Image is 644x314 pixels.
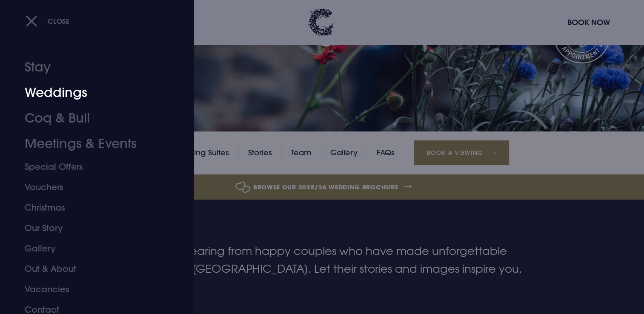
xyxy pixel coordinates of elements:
[25,54,159,80] a: Stay
[25,279,159,300] a: Vacancies
[25,218,159,238] a: Our Story
[48,17,70,26] span: Close
[25,259,159,279] a: Out & About
[25,238,159,259] a: Gallery
[25,157,159,177] a: Special Offers
[26,12,70,30] button: Close
[25,80,159,106] a: Weddings
[25,131,159,157] a: Meetings & Events
[25,177,159,197] a: Vouchers
[25,106,159,131] a: Coq & Bull
[25,197,159,218] a: Christmas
